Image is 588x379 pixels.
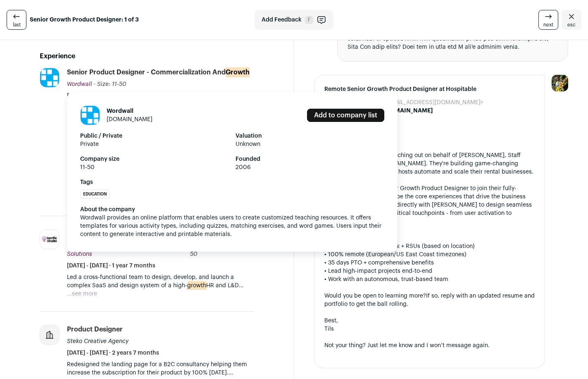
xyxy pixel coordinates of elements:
[324,325,535,333] div: Tils
[324,275,535,284] div: • Work with an autonomous, trust-based team
[81,106,100,125] img: 4ad0a332ef2b1abc26bd5e35e73995585b4b4e63ea2f0ba1d469007a26dfd45a.png
[236,163,384,172] span: 2006
[543,21,553,28] span: next
[324,135,535,143] div: Hi [PERSON_NAME],
[67,325,123,334] div: Product Designer
[80,205,384,214] div: About the company
[67,349,159,357] span: [DATE] - [DATE] · 2 years 7 months
[80,163,229,172] span: 11-50
[94,81,126,87] span: · Size: 11-50
[262,16,302,24] span: Add Feedback
[80,140,229,148] span: Private
[107,117,152,122] a: [DOMAIN_NAME]
[80,190,110,199] li: Education
[324,85,535,93] span: Remote Senior Growth Product Designer at Hospitable
[307,109,384,122] a: Add to company list
[7,10,26,30] a: last
[67,262,155,270] span: [DATE] - [DATE] · 1 year 7 months
[538,10,558,30] a: next
[324,317,535,325] div: Best,
[324,293,535,307] span: If so, reply with an updated resume and portfolio to get the ball rolling.
[324,292,535,308] div: Would you be open to learning more?
[40,51,254,61] h2: Experience
[236,140,384,148] span: Unknown
[40,325,59,344] img: company-logo-placeholder-414d4e2ec0e2ddebbe968bf319fdfe5acfe0c9b87f798d344e800bc9a89632a0.png
[236,132,384,140] strong: Valuation
[80,178,384,186] strong: Tags
[40,68,59,87] img: 4ad0a332ef2b1abc26bd5e35e73995585b4b4e63ea2f0ba1d469007a26dfd45a.png
[324,234,535,242] div: A few highlights:
[226,67,250,77] mark: Growth
[324,267,535,275] div: • Lead high-impact projects end-to-end
[236,155,384,163] strong: Founded
[324,151,535,176] div: I'm Tils from Wellfound reaching out on behalf of [PERSON_NAME], Staff Product Designer at [DOMAI...
[552,75,568,91] img: 6689865-medium_jpg
[305,16,313,24] span: F
[567,21,576,28] span: esc
[324,259,535,267] div: • 35 days PTO + comprehensive benefits
[324,250,535,259] div: • 100% remote (European/US East Coast timezones)
[324,242,535,250] div: • Compensation: $133k-171k + RSUs (based on location)
[340,98,483,107] dd: <[EMAIL_ADDRESS][DOMAIN_NAME]>
[324,184,535,226] div: They're looking for a Senior Growth Product Designer to join their fully-remote team and help sha...
[80,215,383,237] span: Wordwall provides an online platform that enables users to create customized teaching resources. ...
[67,360,254,377] p: Redesigned the landing page for a B2C consultancy helping them increase the subscription for thei...
[562,10,581,30] a: Close
[67,290,97,298] button: ...see more
[30,16,139,24] strong: Senior Growth Product Designer: 1 of 3
[80,132,229,140] strong: Public / Private
[40,230,59,249] img: b11ca11f236f7dbe8aa4315106a3f436734d52569551d087896c5ab021ad92bf.jpg
[67,338,129,344] span: Steko Creative Agency
[255,10,333,30] button: Add Feedback F
[324,341,535,350] div: Not your thing? Just let me know and I won’t message again.
[67,81,92,87] span: Wordwall
[67,273,254,290] p: Led a cross-functional team to design, develop, and launch a complex SaaS and design system of a ...
[13,21,21,28] span: last
[107,107,152,115] h1: Wordwall
[67,68,250,77] div: Senior Product Designer - Commercialization and
[80,155,229,163] strong: Company size
[187,281,206,290] mark: growth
